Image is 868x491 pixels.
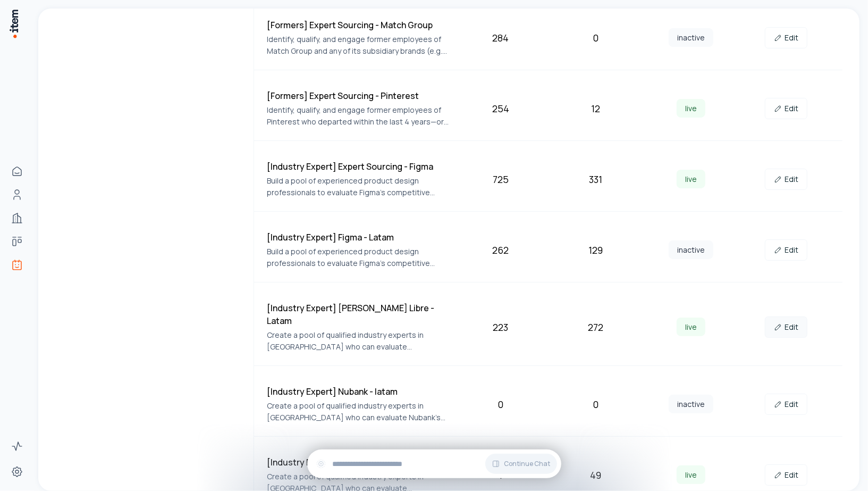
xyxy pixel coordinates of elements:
[765,27,807,48] a: Edit
[553,397,639,412] div: 0
[458,101,544,116] div: 254
[267,19,449,31] h4: [Formers] Expert Sourcing - Match Group
[458,320,544,335] div: 223
[9,9,19,39] img: Item Brain Logo
[267,160,449,173] h4: [Industry Expert] Expert Sourcing - Figma
[669,28,713,47] span: inactive
[267,175,449,198] p: Build a pool of experienced product design professionals to evaluate Figma's competitive position...
[553,468,639,482] div: 49
[669,395,713,413] span: inactive
[765,98,807,119] a: Edit
[267,456,449,469] h4: [Industry Expert] Rappi - latam
[485,454,557,474] button: Continue Chat
[458,30,544,45] div: 284
[267,34,449,57] p: Identify, qualify, and engage former employees of Match Group and any of its subsidiary brands (e...
[765,239,807,261] a: Edit
[267,329,449,353] p: Create a pool of qualified industry experts in [GEOGRAPHIC_DATA] who can evaluate [PERSON_NAME] L...
[553,101,639,116] div: 12
[765,464,807,486] a: Edit
[504,460,551,468] span: Continue Chat
[458,397,544,412] div: 0
[553,30,639,45] div: 0
[6,254,28,276] a: Agents
[765,317,807,338] a: Edit
[765,394,807,415] a: Edit
[677,465,705,484] span: live
[553,243,639,257] div: 129
[267,246,449,269] p: Build a pool of experienced product design professionals to evaluate Figma's competitive position...
[458,243,544,257] div: 262
[677,170,705,188] span: live
[669,240,713,259] span: inactive
[307,450,561,478] div: Continue Chat
[553,320,639,335] div: 272
[267,385,449,398] h4: [Industry Expert] Nubank - latam
[267,104,449,128] p: Identify, qualify, and engage former employees of Pinterest who departed within the last 4 years—...
[6,184,28,205] a: People
[6,461,28,482] a: Settings
[267,302,449,327] h4: [Industry Expert] [PERSON_NAME] Libre - Latam
[267,400,449,423] p: Create a pool of qualified industry experts in [GEOGRAPHIC_DATA] who can evaluate Nubank's compet...
[458,172,544,187] div: 725
[6,436,28,457] a: Activity
[6,231,28,252] a: Deals
[6,207,28,229] a: Companies
[267,89,449,102] h4: [Formers] Expert Sourcing - Pinterest
[6,161,28,182] a: Home
[677,99,705,118] span: live
[765,169,807,190] a: Edit
[267,231,449,244] h4: [Industry Expert] Figma - Latam
[677,318,705,336] span: live
[553,172,639,187] div: 331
